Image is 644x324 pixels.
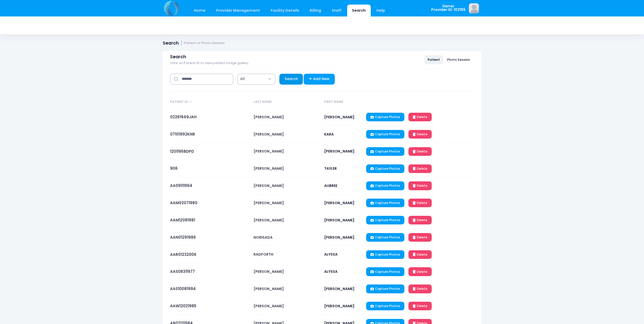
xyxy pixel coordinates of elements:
span: ALYSSA [324,269,338,274]
a: Delete [408,233,432,242]
span: [PERSON_NAME] [324,218,355,223]
a: Facility Details [266,5,304,16]
a: Help [371,5,390,16]
a: AA09111994 [170,183,192,188]
a: AAR01232006 [170,252,196,257]
span: [PERSON_NAME] [254,132,284,137]
th: Patient ID: activate to sort column descending [170,96,251,109]
a: Provider Management [211,5,265,16]
span: [PERSON_NAME] [254,166,284,171]
span: TAYLER [324,166,337,171]
a: Capture Photos [366,233,404,242]
a: Add New [304,74,335,85]
a: AAS08311977 [170,269,195,274]
span: All [240,76,245,82]
span: KARA [324,132,334,137]
span: Click on Patient ID to view patient image gallery [170,61,248,65]
span: NORISADA [254,235,273,240]
a: 12011958DPD [170,149,194,154]
a: Delete [408,164,432,173]
a: Capture Photos [366,113,404,121]
a: Capture Photos [366,302,404,310]
span: [PERSON_NAME] [254,218,284,223]
a: Photo Session [444,55,473,64]
small: Patient or Photo Session [184,41,225,45]
span: All [237,74,275,85]
span: [PERSON_NAME] [324,115,355,120]
span: RADFORTH [254,252,273,257]
a: Delete [408,147,432,156]
a: 906 [170,166,178,171]
a: Delete [408,216,432,224]
span: [PERSON_NAME] [254,200,284,205]
a: Delete [408,199,432,207]
a: Billing [305,5,326,16]
a: Capture Photos [366,199,404,207]
a: AAN01291986 [170,235,196,240]
a: Capture Photos [366,181,404,190]
a: Delete [408,130,432,139]
span: ALYSSA [324,252,338,257]
span: [PERSON_NAME] [324,235,355,240]
th: First Name: activate to sort column ascending [322,96,364,109]
span: [PERSON_NAME] [254,183,284,188]
span: [PERSON_NAME] [254,303,284,309]
span: Search [170,54,186,60]
a: Capture Photos [366,130,404,139]
a: AAW12021985 [170,303,196,309]
a: Staff [327,5,346,16]
a: Home [189,5,211,16]
a: Delete [408,284,432,293]
a: Delete [408,250,432,259]
h1: Search [163,41,225,46]
span: [PERSON_NAME] [254,269,284,274]
a: Capture Photos [366,284,404,293]
a: Delete [408,113,432,121]
a: Delete [408,302,432,310]
a: Search [279,74,303,85]
a: AAM12081981 [170,217,195,223]
a: Capture Photos [366,164,404,173]
span: [PERSON_NAME] [324,303,355,309]
span: [PERSON_NAME] [324,149,355,154]
span: [PERSON_NAME] [254,149,284,154]
img: image [469,3,479,13]
span: 0wner Provider ID: 102155 [431,4,466,12]
a: AAS10081994 [170,286,196,291]
th: Last Name: activate to sort column ascending [251,96,322,109]
a: 07101992KNR [170,131,195,137]
a: Patient [424,55,443,64]
a: Delete [408,181,432,190]
a: 02261949JAH [170,114,197,120]
span: [PERSON_NAME] [254,286,284,291]
span: [PERSON_NAME] [324,200,355,205]
a: Delete [408,267,432,276]
a: Capture Photos [366,250,404,259]
a: Search [347,5,371,16]
a: Capture Photos [366,216,404,224]
a: Capture Photos [366,267,404,276]
a: Capture Photos [366,147,404,156]
span: [PERSON_NAME] [324,286,355,291]
span: AUBREE [324,183,337,188]
span: [PERSON_NAME] [254,115,284,120]
a: AAM02071980 [170,200,197,205]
